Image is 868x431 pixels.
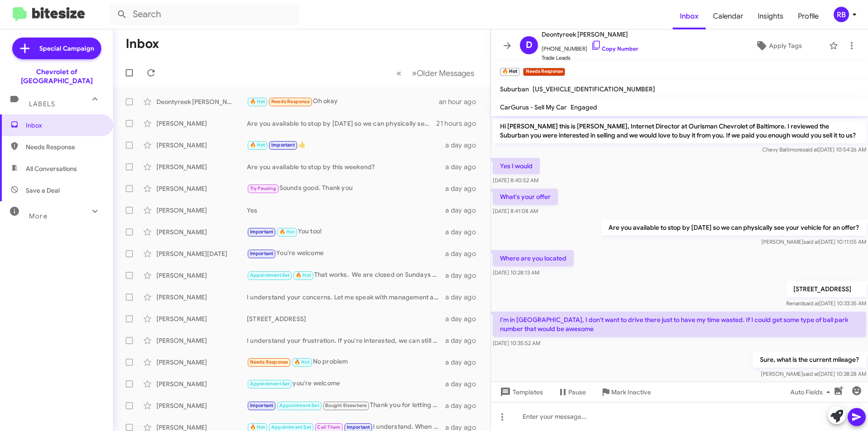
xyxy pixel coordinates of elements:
[26,121,103,130] span: Inbox
[156,401,247,410] div: [PERSON_NAME]
[791,3,826,29] a: Profile
[493,189,558,205] p: What's your offer
[26,142,103,152] span: Needs Response
[247,140,445,150] div: 👍
[493,177,538,184] span: [DATE] 8:40:52 AM
[247,206,445,215] div: Yes
[156,249,247,258] div: [PERSON_NAME][DATE]
[156,184,247,193] div: [PERSON_NAME]
[247,314,445,323] div: [STREET_ADDRESS]
[391,64,407,82] button: Previous
[39,44,94,53] span: Special Campaign
[491,384,550,400] button: Templates
[786,300,866,307] span: Renard [DATE] 10:33:35 AM
[593,384,658,400] button: Mark Inactive
[500,85,529,93] span: Suburban
[156,227,247,237] div: [PERSON_NAME]
[533,85,655,93] span: [US_VEHICLE_IDENTIFICATION_NUMBER]
[26,164,77,173] span: All Conversations
[247,96,439,107] div: Oh okay
[673,3,706,29] a: Inbox
[498,384,543,400] span: Templates
[126,37,159,51] h1: Inbox
[250,381,290,387] span: Appointment Set
[803,238,819,245] span: said at
[439,97,483,106] div: an hour ago
[317,424,340,430] span: Call Them
[493,312,866,337] p: I'm in [GEOGRAPHIC_DATA], I don't want to drive there just to have my time wasted. If I could get...
[156,336,247,345] div: [PERSON_NAME]
[732,38,825,54] button: Apply Tags
[803,370,819,377] span: said at
[271,142,295,148] span: Important
[250,251,274,256] span: Important
[523,68,565,76] small: Needs Response
[250,142,265,148] span: 🔥 Hot
[406,64,480,82] button: Next
[156,358,247,367] div: [PERSON_NAME]
[786,281,866,297] p: [STREET_ADDRESS]
[109,4,299,25] input: Search
[347,424,370,430] span: Important
[753,351,866,368] p: Sure, what is the current mileage?
[29,212,47,220] span: More
[493,269,539,276] span: [DATE] 10:28:13 AM
[445,358,483,367] div: a day ago
[250,403,274,408] span: Important
[445,249,483,258] div: a day ago
[526,38,533,52] span: D
[250,424,265,430] span: 🔥 Hot
[325,403,367,408] span: Bought Elsewhere
[445,184,483,193] div: a day ago
[542,29,638,40] span: Deontyreek [PERSON_NAME]
[611,384,651,400] span: Mark Inactive
[493,158,540,174] p: Yes I would
[706,3,750,29] a: Calendar
[750,3,791,29] a: Insights
[156,314,247,323] div: [PERSON_NAME]
[445,379,483,388] div: a day ago
[250,99,265,104] span: 🔥 Hot
[250,185,276,191] span: Try Pausing
[156,293,247,302] div: [PERSON_NAME]
[247,183,445,194] div: Sounds good. Thank you
[493,250,574,266] p: Where are you located
[247,336,445,345] div: I understand your frustration. If you're interested, we can still discuss your vehicle and explor...
[247,357,445,367] div: No problem
[156,162,247,171] div: [PERSON_NAME]
[392,64,480,82] nav: Page navigation example
[493,208,538,214] span: [DATE] 8:41:08 AM
[12,38,101,59] a: Special Campaign
[436,119,483,128] div: 21 hours ago
[29,100,55,108] span: Labels
[247,227,445,237] div: You too!
[247,270,445,280] div: That works. We are closed on Sundays but open on Saturdays from 9am to 7pm. What time is good for...
[761,238,866,245] span: [PERSON_NAME] [DATE] 10:11:05 AM
[445,206,483,215] div: a day ago
[802,146,818,153] span: said at
[445,293,483,302] div: a day ago
[445,227,483,237] div: a day ago
[271,424,311,430] span: Appointment Set
[445,336,483,345] div: a day ago
[445,401,483,410] div: a day ago
[412,67,417,79] span: »
[445,271,483,280] div: a day ago
[156,141,247,150] div: [PERSON_NAME]
[601,219,866,236] p: Are you available to stop by [DATE] so we can physically see your vehicle for an offer?
[783,384,841,400] button: Auto Fields
[493,340,540,346] span: [DATE] 10:35:52 AM
[247,379,445,389] div: you're welcome
[156,97,247,106] div: Deontyreek [PERSON_NAME]
[247,293,445,302] div: I understand your concerns. Let me speak with management and I will follow up with you shortly
[550,384,593,400] button: Pause
[417,68,474,78] span: Older Messages
[769,38,802,54] span: Apply Tags
[568,384,586,400] span: Pause
[156,119,247,128] div: [PERSON_NAME]
[279,403,319,408] span: Appointment Set
[445,141,483,150] div: a day ago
